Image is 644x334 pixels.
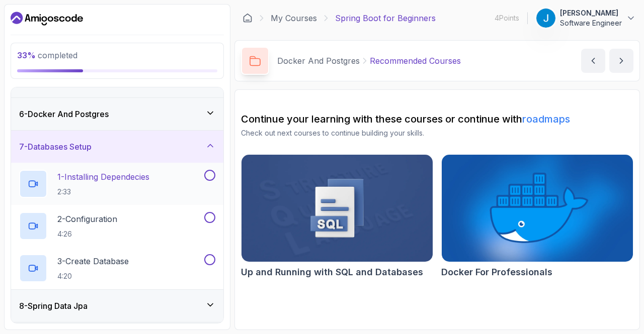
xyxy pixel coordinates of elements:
[11,11,83,27] a: Dashboard
[370,55,461,67] p: Recommended Courses
[57,255,129,267] p: 3 - Create Database
[57,171,149,183] p: 1 - Installing Dependecies
[17,50,77,60] span: completed
[560,18,622,28] p: Software Engineer
[57,213,117,225] p: 2 - Configuration
[57,187,149,197] p: 2:33
[495,13,519,23] p: 4 Points
[241,265,423,279] h2: Up and Running with SQL and Databases
[19,212,215,240] button: 2-Configuration4:26
[19,254,215,282] button: 3-Create Database4:20
[581,49,605,73] button: previous content
[57,229,117,239] p: 4:26
[17,50,36,60] span: 33 %
[11,98,223,130] button: 6-Docker And Postgres
[560,8,622,18] p: [PERSON_NAME]
[522,113,570,125] a: roadmaps
[335,12,436,24] p: Spring Boot for Beginners
[441,154,633,279] a: Docker For Professionals cardDocker For Professionals
[609,49,633,73] button: next content
[441,265,552,279] h2: Docker For Professionals
[19,141,92,153] h3: 7 - Databases Setup
[243,13,253,23] a: Dashboard
[57,271,129,281] p: 4:20
[11,290,223,322] button: 8-Spring Data Jpa
[19,108,109,120] h3: 6 - Docker And Postgres
[442,155,633,262] img: Docker For Professionals card
[19,300,88,312] h3: 8 - Spring Data Jpa
[242,155,433,262] img: Up and Running with SQL and Databases card
[536,8,636,28] button: user profile image[PERSON_NAME]Software Engineer
[271,12,317,24] a: My Courses
[241,112,633,126] h2: Continue your learning with these courses or continue with
[19,170,215,198] button: 1-Installing Dependecies2:33
[11,131,223,163] button: 7-Databases Setup
[241,128,633,138] p: Check out next courses to continue building your skills.
[536,9,555,28] img: user profile image
[241,154,433,279] a: Up and Running with SQL and Databases cardUp and Running with SQL and Databases
[277,55,360,67] p: Docker And Postgres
